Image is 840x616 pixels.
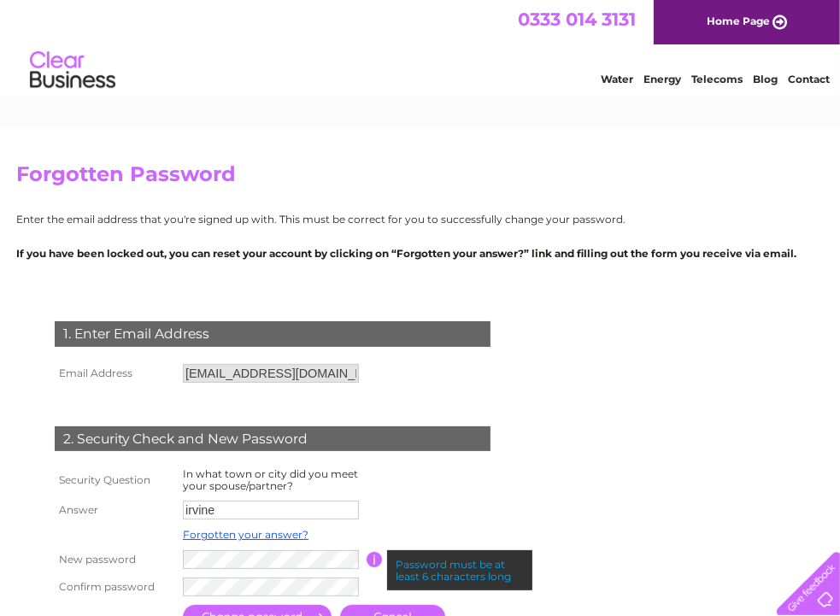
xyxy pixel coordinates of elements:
h2: Forgotten Password [16,162,830,195]
th: Email Address [50,360,179,387]
th: Confirm password [50,573,179,601]
a: Blog [753,73,778,85]
a: Forgotten your answer? [183,528,308,541]
a: Energy [643,73,681,85]
th: New password [50,546,179,573]
p: Enter the email address that you're signed up with. This must be correct for you to successfully ... [16,211,830,227]
th: Security Question [50,464,179,496]
div: 1. Enter Email Address [55,321,490,347]
a: Telecoms [691,73,743,85]
div: 2. Security Check and New Password [55,426,490,452]
p: If you have been locked out, you can reset your account by clicking on “Forgotten your answer?” l... [16,245,830,261]
a: Water [601,73,633,85]
div: Password must be at least 6 characters long [387,550,532,591]
a: Contact [788,73,830,85]
th: Answer [50,496,179,524]
input: Information [367,552,383,567]
label: In what town or city did you meet your spouse/partner? [183,467,358,492]
img: logo.png [29,44,116,97]
a: 0333 014 3131 [518,9,636,30]
div: Clear Business is a trading name of Verastar Limited (registered in [GEOGRAPHIC_DATA] No. 3667643... [17,9,825,83]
